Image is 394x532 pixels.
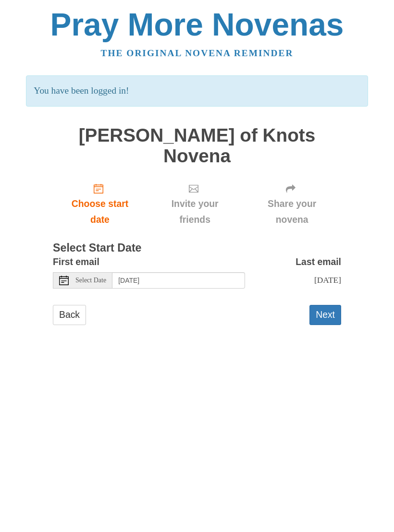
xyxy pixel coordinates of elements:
[147,176,243,233] div: Click "Next" to confirm your start date first.
[243,176,341,233] div: Click "Next" to confirm your start date first.
[295,254,341,270] label: Last email
[252,196,332,228] span: Share your novena
[101,48,294,58] a: The original novena reminder
[53,242,341,254] h3: Select Start Date
[62,196,137,228] span: Choose start date
[50,7,344,42] a: Pray More Novenas
[53,305,86,325] a: Back
[157,196,233,228] span: Invite your friends
[75,277,106,284] span: Select Date
[53,176,147,233] a: Choose start date
[53,125,341,166] h1: [PERSON_NAME] of Knots Novena
[314,275,341,285] span: [DATE]
[309,305,341,325] button: Next
[26,75,368,107] p: You have been logged in!
[53,254,99,270] label: First email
